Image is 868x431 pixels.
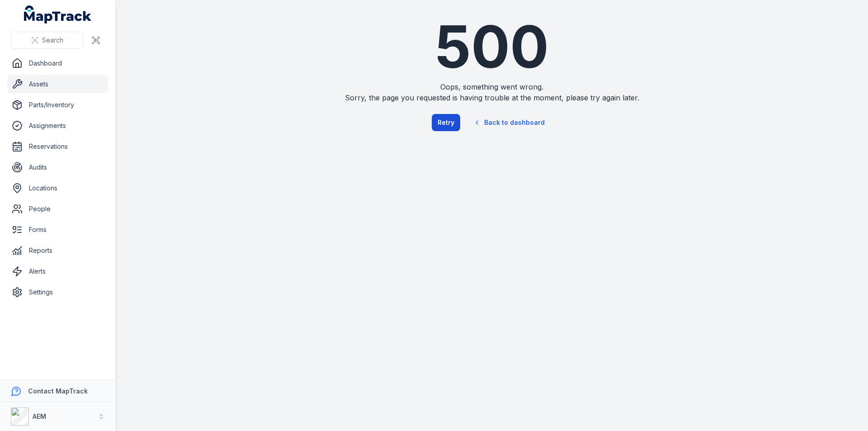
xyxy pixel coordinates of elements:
[42,36,63,45] span: Search
[7,221,108,239] a: Forms
[7,96,108,114] a: Parts/Inventory
[7,117,108,135] a: Assignments
[11,32,84,49] button: Search
[7,75,108,93] a: Assets
[28,387,88,395] strong: Contact MapTrack
[7,54,108,72] a: Dashboard
[7,283,108,301] a: Settings
[432,114,460,131] button: Retry
[7,179,108,197] a: Locations
[24,5,92,24] a: MapTrack
[7,242,108,260] a: Reports
[466,112,552,133] a: Back to dashboard
[325,18,658,76] h1: 500
[7,158,108,176] a: Audits
[7,262,108,280] a: Alerts
[33,412,46,420] strong: AEM
[7,137,108,156] a: Reservations
[325,81,658,92] span: Oops, something went wrong.
[7,200,108,218] a: People
[325,92,658,103] span: Sorry, the page you requested is having trouble at the moment, please try again later.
